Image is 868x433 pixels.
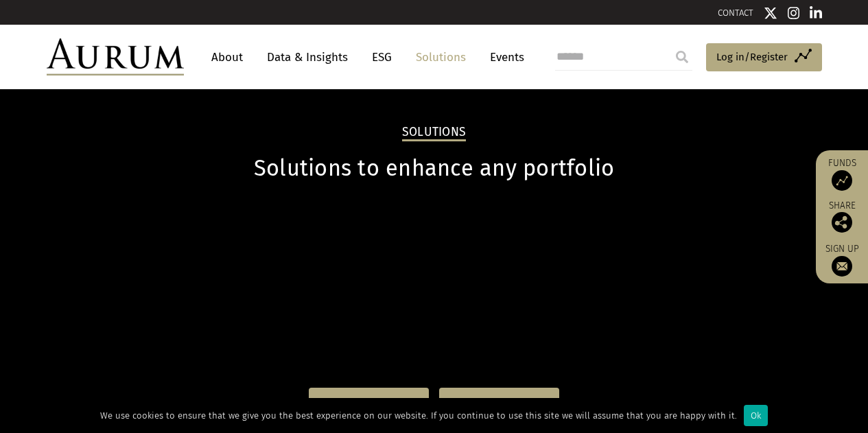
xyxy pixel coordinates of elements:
h2: Solutions [402,125,466,141]
a: ESG [365,45,399,70]
img: Share this post [832,212,852,233]
input: Submit [668,43,696,71]
a: Solutions [409,45,473,70]
a: Data & Insights [260,45,355,70]
span: Log in/Register [716,49,788,65]
a: Events [483,45,524,70]
img: Instagram icon [788,6,800,20]
img: Linkedin icon [810,6,822,20]
img: Access Funds [832,170,852,191]
a: Funds [823,157,861,191]
div: Share [823,201,861,233]
h1: Solutions to enhance any portfolio [47,155,822,182]
a: About [204,45,250,70]
img: Sign up to our newsletter [832,256,852,277]
a: Log in/Register [706,43,822,72]
img: Aurum [47,38,184,75]
a: Access our funds [309,388,429,419]
a: CONTACT [718,8,753,18]
div: Ok [744,405,768,426]
img: Twitter icon [764,6,777,20]
a: Proximity® platform [439,388,559,419]
a: Sign up [823,243,861,277]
